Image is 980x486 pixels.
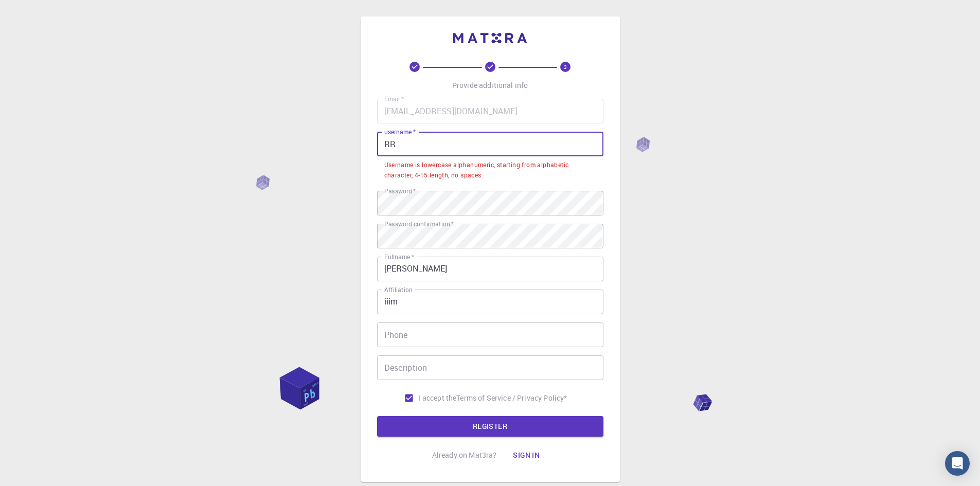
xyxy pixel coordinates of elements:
[456,393,567,403] p: Terms of Service / Privacy Policy *
[384,285,412,294] label: Affiliation
[505,445,548,465] button: Sign in
[945,451,970,476] div: Open Intercom Messenger
[432,450,497,460] p: Already on Mat3ra?
[384,160,596,181] div: Username is lowercase alphanumeric, starting from alphabetic character, 4-15 length, no spaces
[564,63,567,70] text: 3
[384,253,414,261] label: Fullname
[384,220,454,228] label: Password confirmation
[384,95,404,103] label: Email
[384,128,416,136] label: username
[377,416,603,437] button: REGISTER
[419,393,457,403] span: I accept the
[452,80,528,91] p: Provide additional info
[456,393,567,403] a: Terms of Service / Privacy Policy*
[384,187,416,195] label: Password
